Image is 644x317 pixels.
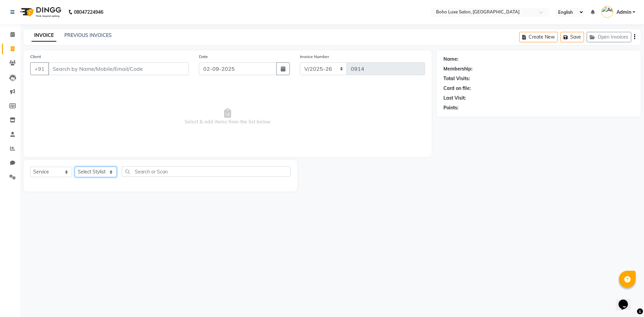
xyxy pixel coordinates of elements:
[443,85,471,92] div: Card on file:
[122,166,290,177] input: Search or Scan
[560,32,584,42] button: Save
[587,32,631,42] button: Open Invoices
[74,3,103,21] b: 08047224946
[443,56,459,63] div: Name:
[443,65,473,72] div: Membership:
[17,3,63,21] img: logo
[616,290,637,310] iframe: chat widget
[616,9,631,16] span: Admin
[199,54,208,60] label: Date
[64,32,112,38] a: PREVIOUS INVOICES
[48,62,189,75] input: Search by Name/Mobile/Email/Code
[601,6,613,18] img: Admin
[443,104,459,111] div: Points:
[30,54,41,60] label: Client
[30,83,425,150] span: Select & add items from the list below
[443,95,466,102] div: Last Visit:
[32,30,56,42] a: INVOICE
[300,54,329,60] label: Invoice Number
[443,75,470,82] div: Total Visits:
[30,62,49,75] button: +91
[519,32,558,42] button: Create New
